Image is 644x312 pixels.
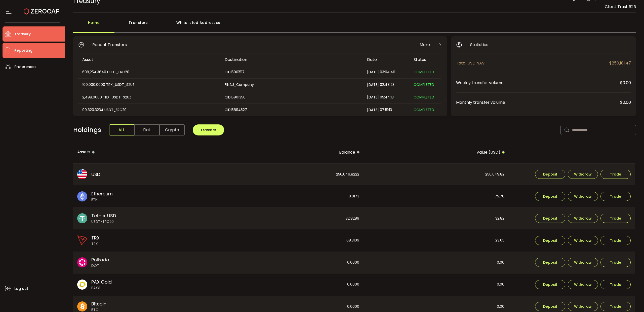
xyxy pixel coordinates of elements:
[134,124,159,135] span: Fiat
[77,257,87,267] img: dot_portfolio.svg
[73,18,114,33] div: Home
[456,99,620,106] span: Monthly transfer volume
[574,195,592,198] span: Withdraw
[91,190,113,197] span: Ethereum
[364,252,508,273] div: 0.00
[193,124,224,135] button: Transfer
[535,302,565,311] button: Deposit
[363,57,410,62] div: Date
[600,280,631,289] button: Trade
[568,258,598,267] button: Withdraw
[600,170,631,179] button: Trade
[414,107,434,112] span: COMPLETED
[619,288,644,312] iframe: Chat Widget
[219,164,363,185] div: 250,049.8222
[77,191,87,201] img: eth_portfolio.svg
[77,169,87,179] img: usd_portfolio.svg
[574,239,592,242] span: Withdraw
[610,195,621,198] span: Trade
[568,302,598,311] button: Withdraw
[363,107,410,113] div: [DATE] 07:51:13
[414,70,434,75] span: COMPLETED
[14,285,28,292] span: Log out
[363,69,410,75] div: [DATE] 03:04:46
[535,236,565,245] button: Deposit
[574,172,592,176] span: Withdraw
[535,170,565,179] button: Deposit
[364,148,509,157] div: Value (USD)
[221,82,363,88] div: FINAU_Company
[568,236,598,245] button: Withdraw
[610,261,621,264] span: Trade
[219,185,363,207] div: 0.0173
[420,42,430,48] span: More
[73,125,101,135] span: Holdings
[363,94,410,100] div: [DATE] 05:44:13
[543,239,557,242] span: Deposit
[78,107,220,113] div: 99,820.3234 USDT_ERC20
[91,285,112,291] span: PAXG
[91,234,100,241] span: TRX
[109,124,134,135] span: ALL
[219,208,363,229] div: 32.8289
[574,283,592,286] span: Withdraw
[535,280,565,289] button: Deposit
[78,94,220,100] div: 2,498.0000 TRX_USDT_S2UZ
[363,82,410,88] div: [DATE] 02:48:23
[364,164,508,185] div: 250,049.82
[78,69,220,75] div: 698,254.3640 USDT_ERC20
[574,305,592,308] span: Withdraw
[535,258,565,267] button: Deposit
[470,42,488,48] span: Statistics
[221,69,363,75] div: CID15901517
[73,148,219,157] div: Assets
[77,301,87,311] img: btc_portfolio.svg
[568,214,598,223] button: Withdraw
[219,273,363,296] div: 0.0000
[78,57,221,62] div: Asset
[414,95,434,100] span: COMPLETED
[543,283,557,286] span: Deposit
[410,57,441,62] div: Status
[221,94,363,100] div: CID15901356
[91,219,116,224] span: USDT-TRC20
[91,212,116,219] span: Tether USD
[535,192,565,201] button: Deposit
[14,47,32,54] span: Reporting
[162,18,235,33] div: Whitelisted Addresses
[14,63,36,71] span: Preferences
[91,256,111,263] span: Polkadot
[600,236,631,245] button: Trade
[456,80,620,86] span: Weekly transfer volume
[568,170,598,179] button: Withdraw
[610,172,621,176] span: Trade
[600,214,631,223] button: Trade
[543,172,557,176] span: Deposit
[535,214,565,223] button: Deposit
[78,82,220,88] div: 100,000.0000 TRX_USDT_S2UZ
[91,300,106,307] span: Bitcoin
[605,4,636,10] span: Client Trust B2B
[568,280,598,289] button: Withdraw
[159,124,185,135] span: Crypto
[610,305,621,308] span: Trade
[543,195,557,198] span: Deposit
[77,213,87,223] img: usdt_portfolio.svg
[221,107,363,113] div: CID15894527
[91,241,100,247] span: TRX
[92,42,127,48] span: Recent Transfers
[610,239,621,242] span: Trade
[414,82,434,87] span: COMPLETED
[600,258,631,267] button: Trade
[200,127,216,132] span: Transfer
[219,148,364,157] div: Balance
[219,229,363,252] div: 68.3109
[543,217,557,220] span: Deposit
[543,261,557,264] span: Deposit
[574,217,592,220] span: Withdraw
[609,60,631,66] span: $250,181.47
[620,80,631,86] span: $0.00
[77,235,87,246] img: trx_portfolio.png
[91,197,113,202] span: ETH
